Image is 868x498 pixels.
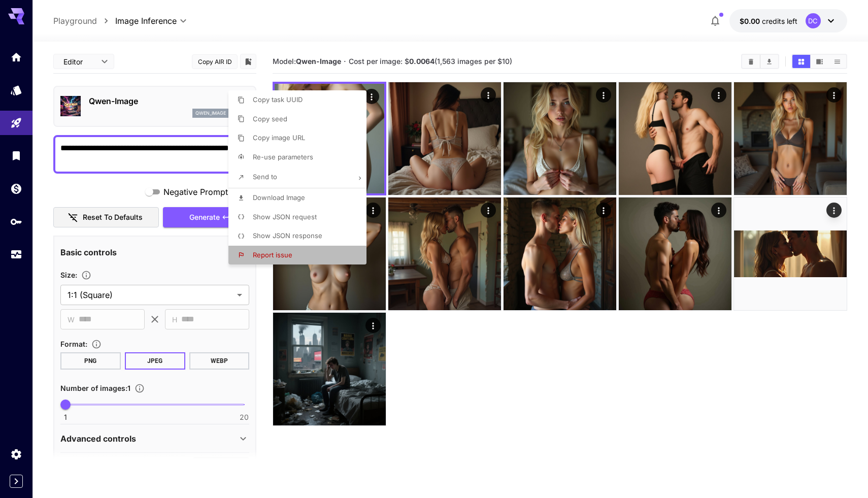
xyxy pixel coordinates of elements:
[253,95,303,104] span: Copy task UUID
[253,173,277,181] span: Send to
[253,231,322,240] span: Show JSON response
[253,115,287,123] span: Copy seed
[253,251,292,259] span: Report issue
[253,153,313,161] span: Re-use parameters
[253,134,305,142] span: Copy image URL
[253,213,317,221] span: Show JSON request
[253,193,305,202] span: Download Image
